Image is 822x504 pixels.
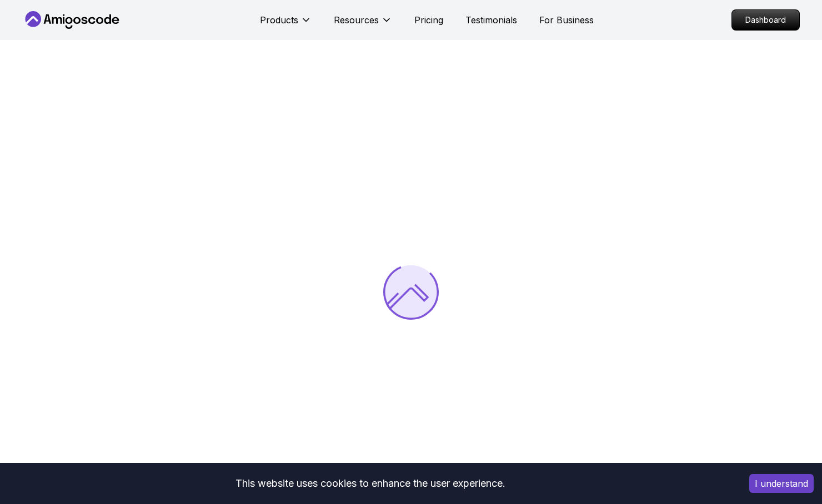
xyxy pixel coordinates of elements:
[465,13,517,27] a: Testimonials
[260,13,312,36] button: Products
[731,9,800,31] a: Dashboard
[8,471,733,496] div: This website uses cookies to enhance the user experience.
[749,474,814,493] button: Accept cookies
[753,435,822,487] iframe: chat widget
[260,13,298,27] p: Products
[334,13,379,27] p: Resources
[414,13,443,27] a: Pricing
[732,10,799,30] p: Dashboard
[334,13,392,36] button: Resources
[539,13,594,27] a: For Business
